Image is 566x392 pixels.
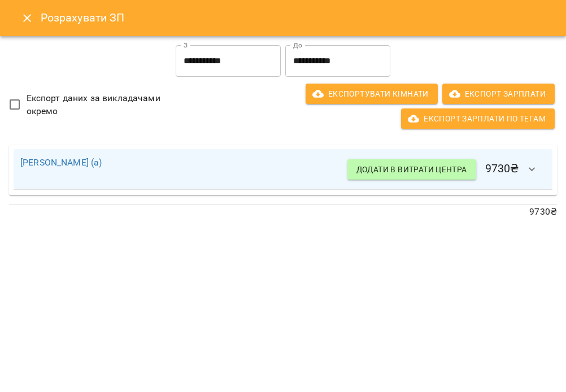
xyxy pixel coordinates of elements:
[347,156,546,183] h6: 9730 ₴
[410,112,546,125] span: Експорт Зарплати по тегам
[442,84,555,104] button: Експорт Зарплати
[306,84,438,104] button: Експортувати кімнати
[356,163,467,176] span: Додати в витрати центра
[41,9,552,27] h6: Розрахувати ЗП
[315,87,429,101] span: Експортувати кімнати
[27,92,176,118] span: Експорт даних за викладачами окремо
[451,87,546,101] span: Експорт Зарплати
[9,205,557,219] p: 9730 ₴
[20,157,102,168] a: [PERSON_NAME] (а)
[347,159,476,180] button: Додати в витрати центра
[401,108,555,129] button: Експорт Зарплати по тегам
[14,5,41,32] button: Close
